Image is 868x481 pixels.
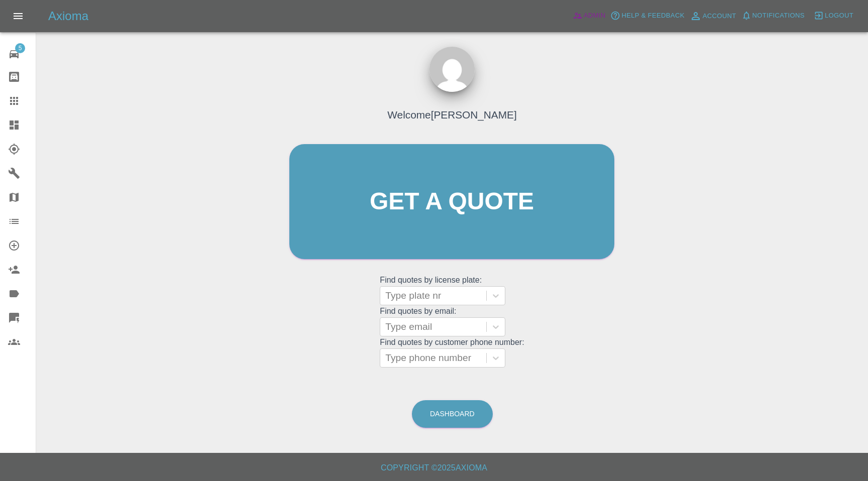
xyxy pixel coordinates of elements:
span: Notifications [752,10,805,22]
grid: Find quotes by customer phone number: [380,338,524,368]
button: Notifications [739,8,807,24]
img: ... [429,47,475,92]
span: Logout [825,10,853,22]
span: Help & Feedback [621,10,684,22]
button: Open drawer [6,4,30,28]
a: Get a quote [289,144,614,259]
span: Account [703,11,736,22]
a: Account [687,8,739,24]
a: Dashboard [412,400,493,428]
h6: Copyright © 2025 Axioma [8,461,860,475]
span: 5 [15,43,25,53]
h4: Welcome [PERSON_NAME] [387,107,516,123]
button: Help & Feedback [608,8,687,24]
a: Admin [570,8,608,24]
grid: Find quotes by license plate: [380,276,524,305]
h5: Axioma [48,8,88,24]
span: Admin [584,10,606,22]
button: Logout [811,8,856,24]
grid: Find quotes by email: [380,307,524,336]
